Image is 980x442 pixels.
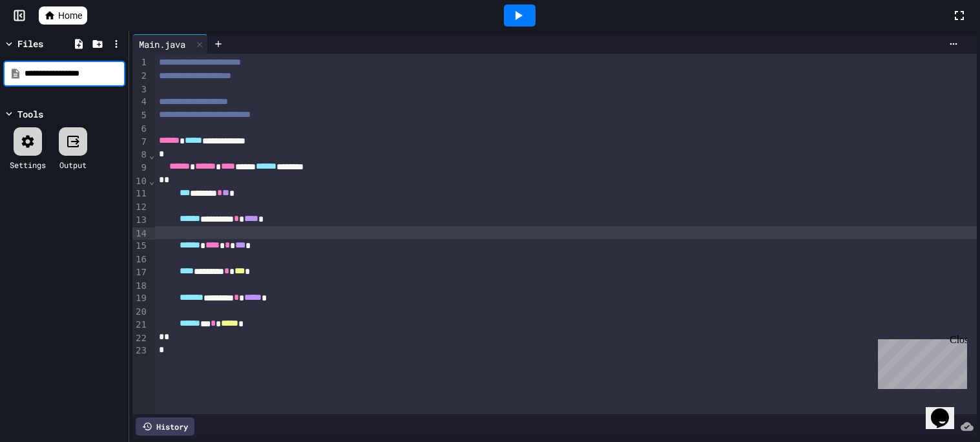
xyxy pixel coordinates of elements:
div: Settings [10,159,46,171]
div: Output [59,159,87,171]
iframe: chat widget [926,390,967,429]
div: 21 [132,319,149,332]
div: 14 [132,227,149,240]
div: History [136,417,194,436]
div: 17 [132,266,149,280]
div: 15 [132,240,149,253]
div: 20 [132,306,149,319]
div: Main.java [132,37,192,51]
iframe: chat widget [873,334,967,389]
div: 2 [132,70,149,83]
div: 3 [132,83,149,96]
div: 5 [132,109,149,123]
div: 19 [132,292,149,306]
span: Fold line [149,176,155,186]
div: 10 [132,175,149,188]
div: 8 [132,149,149,162]
div: 23 [132,344,149,357]
span: Fold line [149,150,155,160]
div: 1 [132,56,149,70]
div: Tools [17,107,43,121]
div: 6 [132,123,149,136]
div: 9 [132,162,149,175]
div: Main.java [132,34,208,54]
a: Home [39,6,87,25]
div: 4 [132,96,149,109]
div: 22 [132,332,149,345]
div: 11 [132,187,149,201]
div: 18 [132,280,149,293]
div: 16 [132,253,149,266]
div: 13 [132,214,149,227]
div: 12 [132,201,149,214]
div: Files [17,37,43,50]
span: Home [58,9,82,22]
div: Chat with us now!Close [5,5,89,82]
div: 7 [132,136,149,149]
